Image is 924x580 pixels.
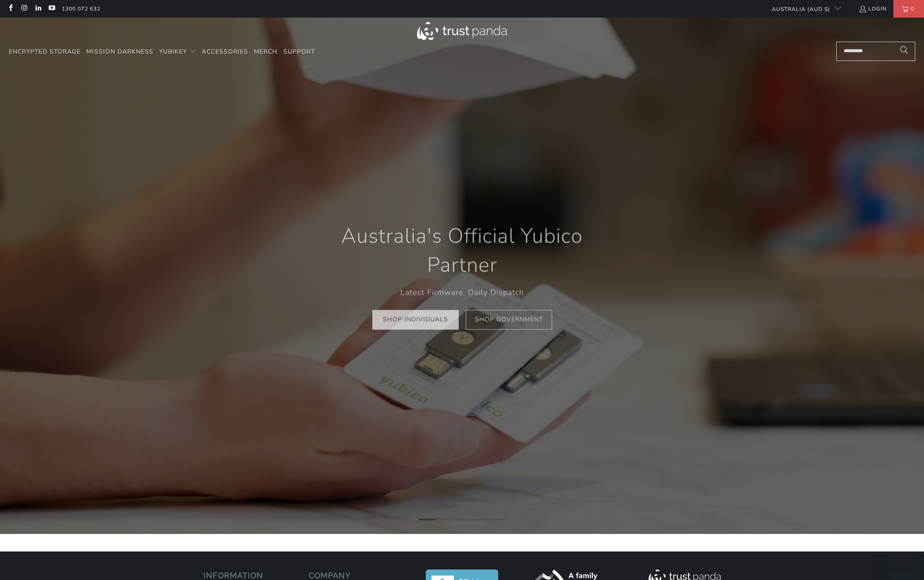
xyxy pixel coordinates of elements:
a: Support [283,42,315,62]
summary: YubiKey [159,42,196,62]
li: Page dot 2 [436,519,453,520]
h1: Australia's Official Yubico Partner [318,222,607,280]
a: Trust Panda Australia on YouTube [48,5,55,12]
p: Latest Firmware, Daily Dispatch [318,286,607,299]
a: Shop Individuals [372,310,459,329]
nav: Translation missing: en.navigation.header.main_nav [9,42,315,62]
iframe: Button to launch messaging window [889,545,917,573]
li: Page dot 5 [489,519,506,520]
span: Encrypted Storage [9,47,81,56]
span: Accessories [202,47,248,56]
a: Mission Darkness [86,42,153,62]
li: Page dot 4 [471,519,489,520]
a: Shop Government [466,310,552,329]
button: Search [893,42,915,61]
li: Page dot 3 [453,519,471,520]
a: Accessories [202,42,248,62]
a: Trust Panda Australia on Instagram [20,5,28,12]
a: Login [859,4,887,14]
a: 1300 072 632 [62,4,100,14]
a: Trust Panda Australia on Facebook [7,5,14,12]
span: Merch [254,47,278,56]
a: Merch [254,42,278,62]
span: YubiKey [159,47,187,56]
img: Trust Panda Australia [417,22,507,40]
span: Support [283,47,315,56]
li: Page dot 1 [418,519,436,520]
input: Search... [836,42,915,61]
a: Trust Panda Australia on LinkedIn [34,5,42,12]
span: Mission Darkness [86,47,153,56]
a: Encrypted Storage [9,42,81,62]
